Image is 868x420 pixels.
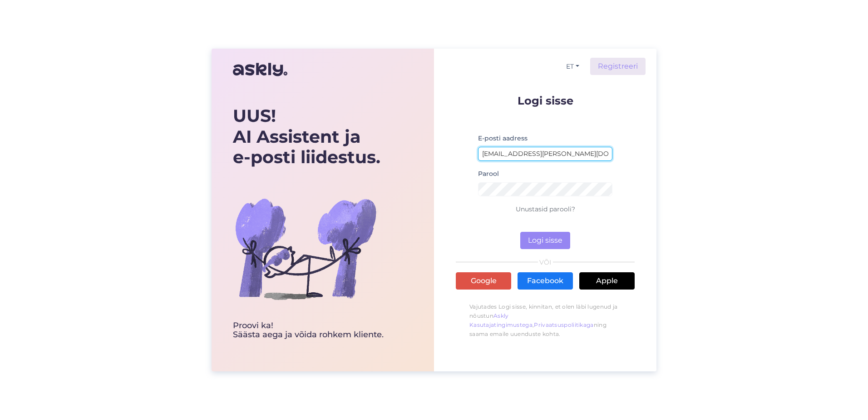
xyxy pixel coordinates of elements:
input: Sisesta e-posti aadress [478,147,612,161]
a: Askly Kasutajatingimustega [469,312,533,328]
a: Google [456,272,511,290]
span: VÕI [538,259,553,265]
img: Askly [233,59,287,80]
a: Facebook [518,272,573,290]
label: Parool [478,169,499,179]
label: E-posti aadress [478,134,528,143]
a: Apple [579,272,635,290]
div: UUS! AI Assistent ja e-posti liidestus. [233,105,384,168]
a: Privaatsuspoliitikaga [534,321,593,328]
a: Unustasid parooli? [516,205,575,213]
img: bg-askly [233,176,378,321]
p: Vajutades Logi sisse, kinnitan, et olen läbi lugenud ja nõustun , ning saama emaile uuenduste kohta. [456,298,635,343]
button: Logi sisse [520,232,570,249]
button: ET [562,60,583,73]
a: Registreeri [590,58,646,75]
p: Logi sisse [456,95,635,106]
div: Proovi ka! Säästa aega ja võida rohkem kliente. [233,321,384,340]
